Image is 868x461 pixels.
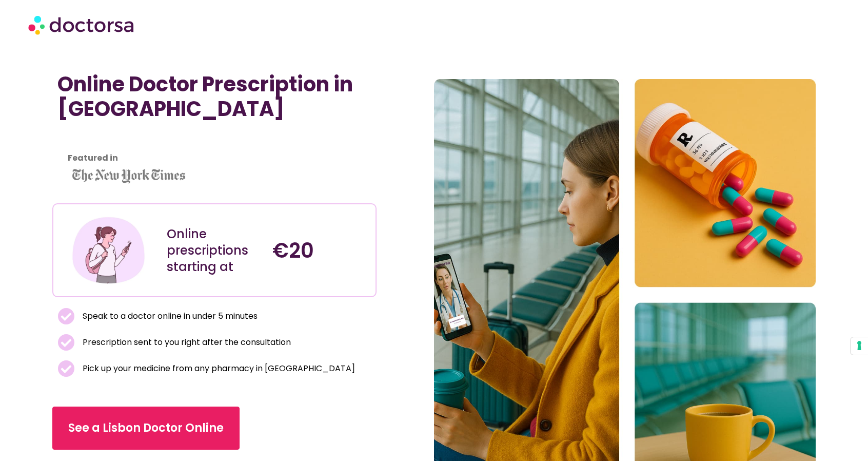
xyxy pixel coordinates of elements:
[272,238,368,263] h4: €20
[57,144,372,156] iframe: Customer reviews powered by Trustpilot
[167,226,262,275] div: Online prescriptions starting at
[68,152,118,164] strong: Featured in
[70,212,147,289] img: Illustration depicting a young woman in a casual outfit, engaged with her smartphone. She has a p...
[57,131,211,144] iframe: Customer reviews powered by Trustpilot
[80,361,355,376] span: Pick up your medicine from any pharmacy in [GEOGRAPHIC_DATA]
[80,309,258,323] span: Speak to a doctor online in under 5 minutes
[52,407,240,450] a: See a Lisbon Doctor Online
[80,335,291,350] span: Prescription sent to you right after the consultation
[68,420,224,436] span: See a Lisbon Doctor Online
[57,72,372,121] h1: Online Doctor Prescription in [GEOGRAPHIC_DATA]
[851,337,868,355] button: Your consent preferences for tracking technologies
